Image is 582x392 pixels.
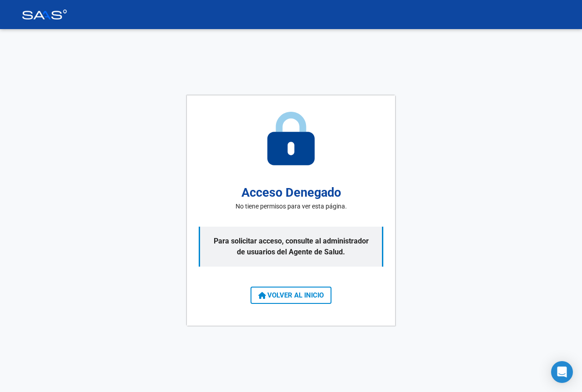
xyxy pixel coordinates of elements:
p: No tiene permisos para ver esta página. [236,202,347,211]
img: Logo SAAS [22,10,67,20]
h2: Acceso Denegado [241,184,341,202]
div: Open Intercom Messenger [551,361,573,383]
p: Para solicitar acceso, consulte al administrador de usuarios del Agente de Salud. [199,227,383,267]
span: VOLVER AL INICIO [258,291,324,299]
img: access-denied [267,112,315,165]
button: VOLVER AL INICIO [251,287,331,304]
